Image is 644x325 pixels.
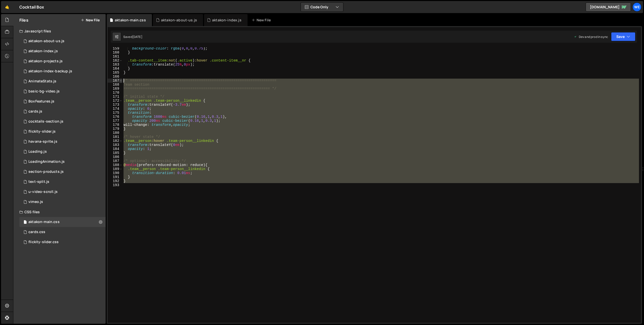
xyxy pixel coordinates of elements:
a: [DOMAIN_NAME] [586,3,631,12]
div: cards.js [28,109,42,114]
div: 12094/41439.js [19,177,106,187]
div: AnimateStats.js [28,79,56,84]
div: aktakon-main.css [115,18,146,23]
div: 169 [108,87,123,91]
div: 165 [108,71,123,75]
div: 12094/36058.js [19,86,106,96]
div: aktakon-about-us.js [28,39,64,43]
div: 162 [108,59,123,63]
div: 174 [108,107,123,111]
button: Save [611,32,635,41]
div: aktakon-about-us.js [161,18,197,23]
div: 164 [108,67,123,71]
div: 190 [108,171,123,175]
div: 166 [108,75,123,79]
div: Loading.js [28,149,47,154]
div: aktakon-index-backup.js [28,69,72,74]
div: BoxFeatures.js [28,99,54,104]
div: 189 [108,167,123,171]
div: 171 [108,95,123,99]
div: 12094/35474.js [19,127,106,137]
div: 12094/29507.js [19,197,106,207]
div: CSS files [13,207,106,217]
div: 185 [108,151,123,155]
div: 12094/36679.js [19,137,106,147]
div: 12094/43364.js [19,46,106,56]
div: [DATE] [132,35,142,39]
div: basic-bg-video.js [28,89,60,94]
div: 161 [108,55,123,59]
div: Saved [123,35,142,39]
div: cards.css [28,230,45,234]
div: 167 [108,79,123,83]
a: 🤙 [1,1,13,13]
div: 12094/41429.js [19,187,106,197]
div: 12094/30497.js [19,96,106,106]
div: 168 [108,83,123,87]
div: 176 [108,115,123,119]
div: 12094/34884.js [19,147,106,157]
div: aktakon-projects.js [28,59,63,64]
div: Javascript files [13,26,106,36]
div: 12094/30498.js [19,76,106,86]
button: New File [81,18,100,22]
div: 12094/44389.js [19,56,106,66]
div: 12094/44174.js [19,66,106,76]
div: Dev and prod in sync [574,35,608,39]
div: 12094/34666.css [19,227,106,237]
a: We [632,3,641,12]
div: flickity-slider.js [28,129,56,134]
div: 187 [108,159,123,163]
div: flickity-slider.css [28,240,59,244]
div: 182 [108,139,123,143]
h2: Files [19,17,28,23]
div: 172 [108,99,123,103]
div: text-split.js [28,180,49,184]
div: 12094/44521.js [19,36,106,46]
div: 181 [108,135,123,139]
div: 193 [108,183,123,187]
div: 12094/34793.js [19,106,106,117]
div: 12094/30492.js [19,157,106,167]
div: New File [252,18,273,23]
div: 160 [108,50,123,55]
div: 180 [108,131,123,135]
div: Cocktail Box [19,4,44,10]
div: 191 [108,175,123,179]
div: aktakon-main.css [28,220,60,224]
div: aktakon-index.js [28,49,58,53]
div: 184 [108,147,123,151]
div: 170 [108,91,123,95]
div: 12094/43205.css [19,217,106,227]
div: vimeo.js [28,200,43,204]
div: 192 [108,179,123,183]
div: havana-sprite.js [28,139,57,144]
div: 12094/36060.js [19,117,106,127]
div: LoadingAnimation.js [28,159,65,164]
div: 159 [108,46,123,50]
div: 12094/35475.css [19,237,106,247]
div: 188 [108,163,123,167]
div: 177 [108,119,123,123]
div: 178 [108,123,123,127]
div: 186 [108,155,123,159]
div: section-products.js [28,170,64,174]
div: 173 [108,103,123,107]
button: Code Only [301,3,343,12]
div: 179 [108,127,123,131]
div: 163 [108,63,123,67]
div: 175 [108,111,123,115]
div: 183 [108,143,123,147]
div: 12094/36059.js [19,167,106,177]
div: u-video-scroll.js [28,190,58,194]
div: aktakon-index.js [212,18,242,23]
div: cocktails-section.js [28,119,63,124]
